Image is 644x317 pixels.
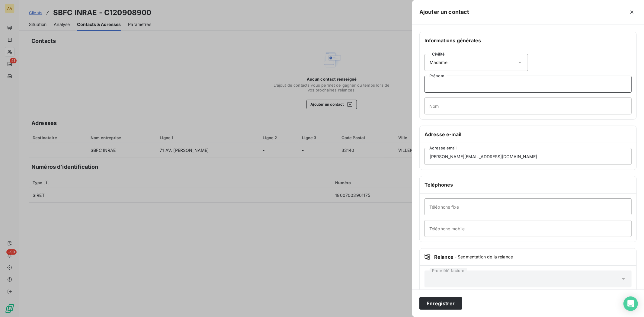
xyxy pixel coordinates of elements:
div: Open Intercom Messenger [623,296,638,311]
input: placeholder [425,220,632,237]
input: placeholder [425,76,632,93]
span: - Segmentation de la relance [455,254,513,260]
button: Enregistrer [419,297,462,310]
h6: Téléphones [425,181,632,188]
input: placeholder [425,198,632,215]
h6: Informations générales [425,37,632,44]
h6: Adresse e-mail [425,131,632,138]
input: placeholder [425,148,632,165]
input: placeholder [425,98,632,114]
div: Relance [425,253,632,261]
span: Madame [430,59,447,66]
h5: Ajouter un contact [419,8,469,16]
